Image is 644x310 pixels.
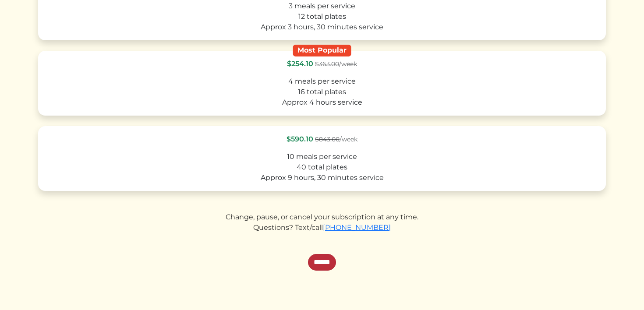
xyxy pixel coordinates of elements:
[46,97,598,108] div: Approx 4 hours service
[46,87,598,97] div: 16 total plates
[46,11,598,22] div: 12 total plates
[323,223,391,232] a: [PHONE_NUMBER]
[46,76,598,87] div: 4 meals per service
[315,135,357,143] span: /week
[38,222,606,233] div: Questions? Text/call
[315,60,339,68] s: $363.00
[315,60,357,68] span: /week
[315,135,340,143] s: $843.00
[46,151,598,162] div: 10 meals per service
[38,212,606,222] div: Change, pause, or cancel your subscription at any time.
[293,45,351,56] div: Most Popular
[46,162,598,173] div: 40 total plates
[46,1,598,11] div: 3 meals per service
[287,60,313,68] span: $254.10
[287,135,313,143] span: $590.10
[46,22,598,32] div: Approx 3 hours, 30 minutes service
[46,173,598,183] div: Approx 9 hours, 30 minutes service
